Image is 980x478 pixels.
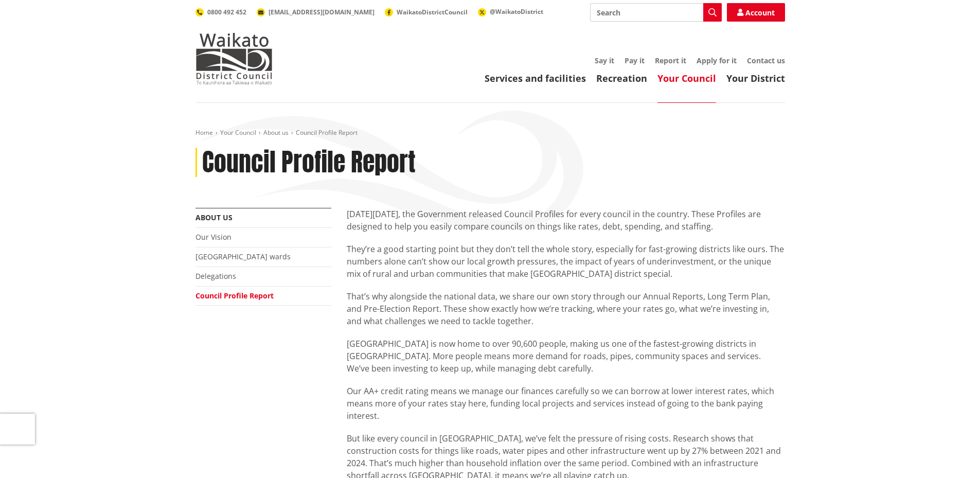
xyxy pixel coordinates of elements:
a: Your District [726,72,785,84]
p: Our AA+ credit rating means we manage our finances carefully so we can borrow at lower interest r... [347,385,785,422]
a: Recreation [596,72,647,84]
a: Your Council [657,72,716,84]
p: That’s why alongside the national data, we share our own story through our Annual Reports, Long T... [347,290,785,327]
a: Say it [595,56,614,65]
nav: breadcrumb [195,129,785,137]
span: Council Profile Report [296,128,358,137]
a: About us [195,213,233,222]
input: Search input [590,3,722,22]
a: Report it [655,56,686,65]
a: Contact us [747,56,785,65]
h1: Council Profile Report [202,148,416,178]
p: They’re a good starting point but they don’t tell the whole story, especially for fast-growing di... [347,243,785,280]
a: Delegations [195,271,236,281]
p: [GEOGRAPHIC_DATA] is now home to over 90,600 people, making us one of the fastest-growing distric... [347,338,785,375]
a: Our Vision [195,232,231,242]
span: @WaikatoDistrict [490,7,543,16]
a: 0800 492 452 [195,8,246,16]
a: Apply for it [697,56,737,65]
a: About us [263,128,289,137]
span: 0800 492 452 [207,8,246,16]
span: WaikatoDistrictCouncil [397,8,468,16]
a: Account [727,3,785,22]
a: [GEOGRAPHIC_DATA] wards [195,252,291,261]
a: @WaikatoDistrict [478,7,543,16]
a: Home [195,128,213,137]
a: [EMAIL_ADDRESS][DOMAIN_NAME] [257,8,375,16]
a: Council Profile Report [195,291,274,300]
a: Pay it [625,56,645,65]
a: Services and facilities [485,72,586,84]
img: Waikato District Council - Te Kaunihera aa Takiwaa o Waikato [195,33,273,84]
span: [DATE][DATE], the Government released Council Profiles for every council in the country. These Pr... [347,208,761,232]
span: [EMAIL_ADDRESS][DOMAIN_NAME] [269,8,375,16]
a: WaikatoDistrictCouncil [385,8,468,16]
iframe: Messenger Launcher [933,435,970,472]
a: Your Council [220,128,256,137]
